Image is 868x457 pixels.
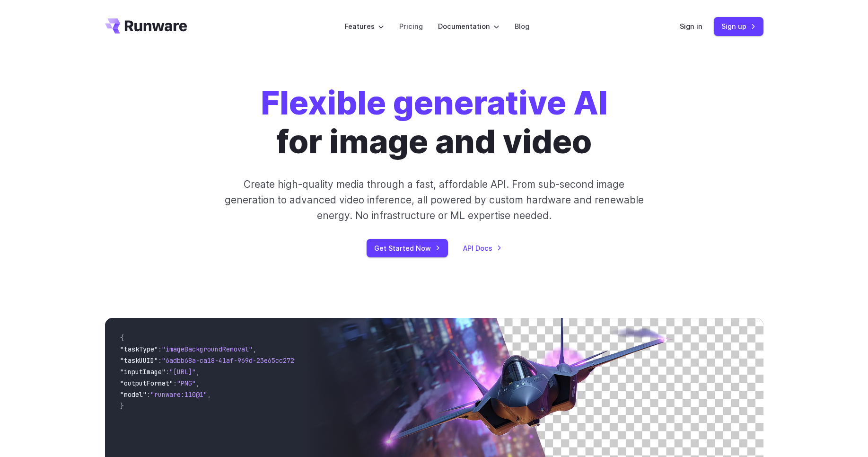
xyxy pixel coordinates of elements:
span: , [253,345,256,353]
span: "outputFormat" [120,379,173,387]
a: Go to / [105,18,187,34]
a: API Docs [463,243,502,254]
span: "runware:110@1" [150,390,207,399]
span: "taskUUID" [120,356,158,365]
span: "PNG" [177,379,196,387]
span: : [173,379,177,387]
span: : [147,390,150,399]
p: Create high-quality media through a fast, affordable API. From sub-second image generation to adv... [223,176,645,224]
a: Blog [515,21,529,32]
a: Get Started Now [367,239,448,257]
span: , [196,368,200,376]
span: , [207,390,211,399]
h1: for image and video [261,83,608,161]
span: : [158,356,162,365]
span: "6adbb68a-ca18-41af-969d-23e65cc2729c" [162,356,306,365]
label: Documentation [438,21,500,32]
span: "inputImage" [120,368,166,376]
span: : [166,368,169,376]
span: } [120,402,124,410]
span: "imageBackgroundRemoval" [162,345,253,353]
a: Sign in [680,21,702,32]
label: Features [345,21,384,32]
a: Pricing [399,21,423,32]
span: "model" [120,390,147,399]
span: { [120,334,124,342]
span: "[URL]" [169,368,196,376]
span: , [196,379,200,387]
span: "taskType" [120,345,158,353]
span: : [158,345,162,353]
a: Sign up [714,17,763,35]
strong: Flexible generative AI [261,83,608,123]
